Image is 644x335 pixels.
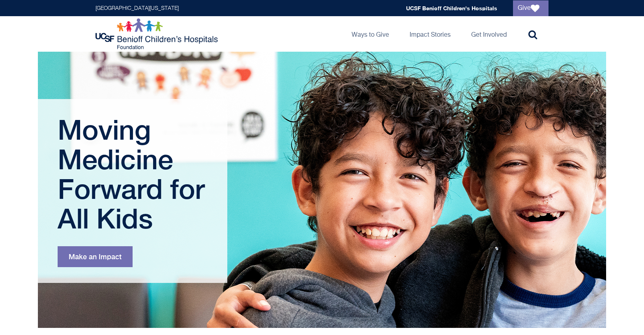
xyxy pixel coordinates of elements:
a: [GEOGRAPHIC_DATA][US_STATE] [95,6,179,11]
a: Give [513,0,549,16]
a: Get Involved [465,16,513,52]
img: Logo for UCSF Benioff Children's Hospitals Foundation [95,18,220,50]
h1: Moving Medicine Forward for All Kids [58,115,210,233]
a: UCSF Benioff Children's Hospitals [406,5,497,11]
a: Impact Stories [403,16,457,52]
a: Make an Impact [58,246,133,267]
a: Ways to Give [345,16,395,52]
